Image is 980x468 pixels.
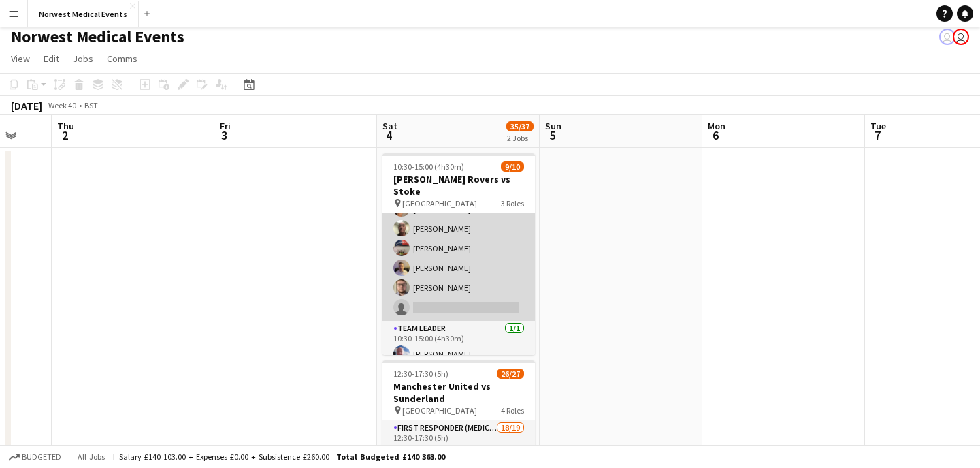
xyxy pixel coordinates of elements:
span: 2 [55,127,74,143]
span: 9/10 [501,161,524,172]
button: Budgeted [7,450,63,465]
span: Mon [708,120,725,132]
h3: Manchester United vs Sunderland [382,380,535,405]
button: Norwest Medical Events [28,1,139,27]
a: Jobs [67,50,99,67]
span: 12:30-17:30 (5h) [393,369,448,379]
span: 10:30-15:00 (4h30m) [393,161,464,172]
span: [GEOGRAPHIC_DATA] [402,198,477,208]
h3: [PERSON_NAME] Rovers vs Stoke [382,173,535,198]
span: 35/37 [506,121,534,131]
app-card-role: Team Leader1/110:30-15:00 (4h30m)[PERSON_NAME] [382,321,535,367]
div: 2 Jobs [507,133,533,143]
app-user-avatar: Rory Murphy [939,29,955,45]
span: 6 [706,127,725,143]
span: Total Budgeted £140 363.00 [336,452,445,462]
span: View [11,52,30,65]
span: 7 [868,127,886,143]
span: All jobs [75,452,108,462]
div: [DATE] [11,99,42,112]
span: Thu [57,120,74,132]
a: Edit [38,50,65,67]
span: Budgeted [22,452,61,462]
div: Salary £140 103.00 + Expenses £0.00 + Subsistence £260.00 = [119,452,445,462]
span: Week 40 [45,100,79,110]
span: 26/27 [497,369,524,379]
span: Tue [870,120,886,132]
span: Edit [44,52,59,65]
span: Fri [220,120,231,132]
span: [GEOGRAPHIC_DATA] [402,405,477,416]
app-user-avatar: Rory Murphy [953,29,969,45]
a: View [5,50,35,67]
span: 4 Roles [501,405,524,416]
app-job-card: 10:30-15:00 (4h30m)9/10[PERSON_NAME] Rovers vs Stoke [GEOGRAPHIC_DATA]3 Roles10:30-15:00 (4h30m)[... [382,153,535,355]
span: Sat [382,120,397,132]
span: Comms [107,52,137,65]
app-card-role: 10:30-15:00 (4h30m)[PERSON_NAME][PERSON_NAME][PERSON_NAME][PERSON_NAME][PERSON_NAME][PERSON_NAME]... [382,136,535,321]
span: Jobs [73,52,93,65]
h1: Norwest Medical Events [11,27,184,47]
div: BST [84,100,98,110]
span: 3 Roles [501,198,524,208]
span: 3 [218,127,231,143]
span: 4 [380,127,397,143]
span: 5 [543,127,561,143]
a: Comms [101,50,143,67]
span: Sun [545,120,561,132]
